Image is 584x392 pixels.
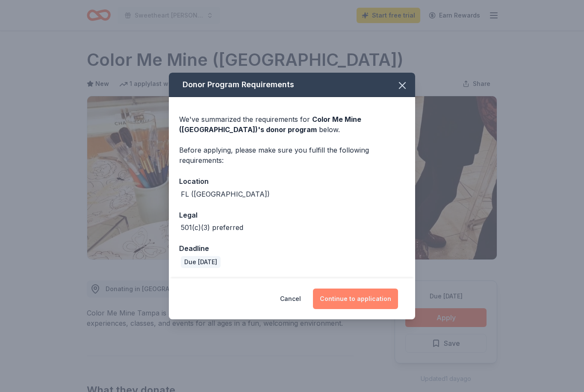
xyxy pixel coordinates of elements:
div: Donor Program Requirements [169,73,415,97]
div: Legal [179,209,405,221]
div: FL ([GEOGRAPHIC_DATA]) [181,189,270,199]
div: Deadline [179,243,405,254]
div: We've summarized the requirements for below. [179,114,405,135]
button: Continue to application [313,289,398,309]
div: Due [DATE] [181,256,221,268]
div: Before applying, please make sure you fulfill the following requirements: [179,145,405,165]
div: Location [179,176,405,187]
button: Cancel [280,289,301,309]
div: 501(c)(3) preferred [181,222,243,233]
